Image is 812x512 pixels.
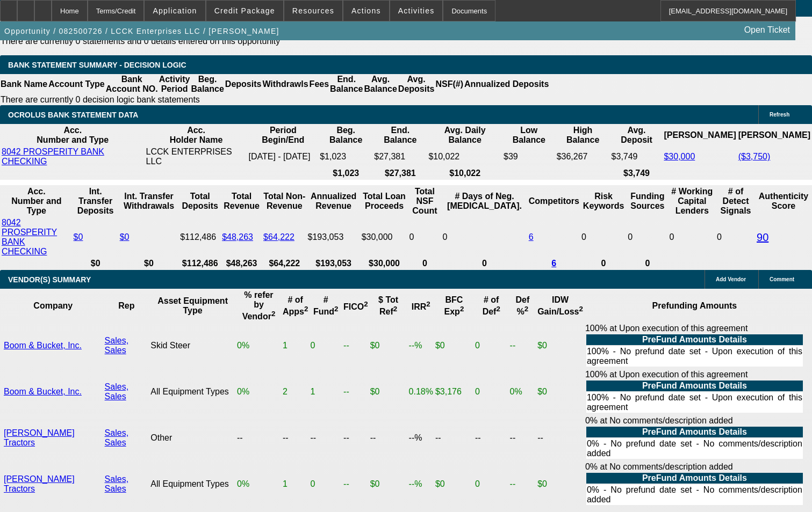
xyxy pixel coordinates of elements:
[282,323,308,368] td: 1
[343,323,369,368] td: --
[1,36,597,46] p: There are currently 0 statements and 0 details entered on this opportunity
[105,74,159,94] th: Bank Account NO.
[363,74,397,94] th: Avg. Balance
[282,369,308,414] td: 2
[263,186,306,216] th: Total Non-Revenue
[308,232,360,242] div: $193,053
[627,258,667,269] th: 0
[408,258,441,269] th: 0
[435,462,473,507] td: $0
[390,1,443,21] button: Activities
[551,259,556,268] a: 6
[313,295,339,316] b: # Fund
[319,147,372,167] td: $1,023
[73,186,118,216] th: Int. Transfer Deposits
[426,300,430,308] sup: 2
[503,147,555,167] td: $39
[119,258,179,269] th: $0
[586,392,803,413] td: 100% - No prefund date set - Upon execution of this agreement
[537,462,584,507] td: $0
[373,125,427,145] th: End. Balance
[8,111,138,119] span: OCROLUS BANK STATEMENT DATA
[179,217,220,257] td: $112,486
[442,258,527,269] th: 0
[4,474,75,493] a: [PERSON_NAME] Tractors
[509,415,536,460] td: --
[585,324,804,368] div: 100% at Upon execution of this agreement
[309,74,329,94] th: Fees
[4,27,279,35] span: Opportunity / 082500726 / LCCK Enterprises LLC / [PERSON_NAME]
[586,346,803,367] td: 100% - No prefund date set - Upon execution of this agreement
[242,290,276,321] b: % refer by Vendor
[444,295,464,316] b: BFC Exp
[222,232,253,242] a: $48,263
[150,369,235,414] td: All Equipment Types
[283,295,308,316] b: # of Apps
[398,6,435,15] span: Activities
[585,462,804,506] div: 0% at No comments/description added
[408,462,434,507] td: --%
[537,369,584,414] td: $0
[150,415,235,460] td: Other
[292,6,334,15] span: Resources
[716,217,755,257] td: 0
[670,232,674,242] span: 0
[310,415,342,460] td: --
[586,438,803,459] td: 0% - No prefund date set - No comments/description added
[475,369,508,414] td: 0
[262,74,308,94] th: Withdrawls
[4,341,82,350] a: Boom & Bucket, Inc.
[236,462,281,507] td: 0%
[157,296,228,315] b: Asset Equipment Type
[236,323,281,368] td: 0%
[756,186,811,216] th: Authenticity Score
[611,168,663,179] th: $3,749
[460,305,464,313] sup: 2
[73,258,118,269] th: $0
[310,323,342,368] td: 0
[105,474,128,493] a: Sales, Sales
[408,323,434,368] td: --%
[284,1,342,21] button: Resources
[509,323,536,368] td: --
[738,152,771,161] a: ($3,750)
[428,147,502,167] td: $10,022
[393,305,397,313] sup: 2
[537,415,584,460] td: --
[282,462,308,507] td: 1
[475,462,508,507] td: 0
[159,74,191,94] th: Activity Period
[483,295,500,316] b: # of Def
[8,275,91,284] span: VENDOR(S) SUMMARY
[304,305,308,313] sup: 2
[581,186,626,216] th: Risk Keywords
[529,232,534,242] a: 6
[378,295,398,316] b: $ Tot Ref
[716,186,755,216] th: # of Detect Signals
[442,217,527,257] td: 0
[669,186,716,216] th: # Working Capital Lenders
[585,416,804,460] div: 0% at No comments/description added
[435,369,473,414] td: $3,176
[221,258,262,269] th: $48,263
[738,125,811,145] th: [PERSON_NAME]
[509,462,536,507] td: --
[664,152,695,161] a: $30,000
[4,428,75,447] a: [PERSON_NAME] Tractors
[435,415,473,460] td: --
[329,74,363,94] th: End. Balance
[370,369,407,414] td: $0
[428,125,502,145] th: Avg. Daily Balance
[310,369,342,414] td: 1
[524,305,528,313] sup: 2
[105,382,128,401] a: Sales, Sales
[33,301,73,310] b: Company
[8,61,186,69] span: Bank Statement Summary - Decision Logic
[509,369,536,414] td: 0%
[361,258,408,269] th: $30,000
[4,387,82,396] a: Boom & Bucket, Inc.
[190,74,224,94] th: Beg. Balance
[2,147,104,166] a: 8042 PROSPERITY BANK CHECKING
[642,427,747,436] b: PreFund Amounts Details
[74,232,83,242] a: $0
